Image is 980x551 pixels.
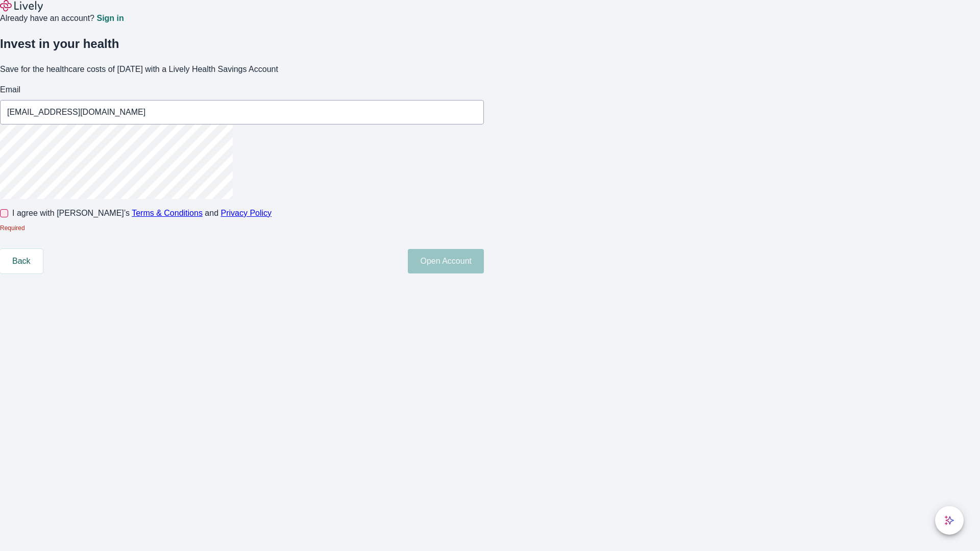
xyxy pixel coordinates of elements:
[12,207,272,219] span: I agree with [PERSON_NAME]’s and
[96,14,124,22] a: Sign in
[132,209,203,217] a: Terms & Conditions
[221,209,272,217] a: Privacy Policy
[935,506,964,535] button: chat
[944,515,954,525] svg: Lively AI Assistant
